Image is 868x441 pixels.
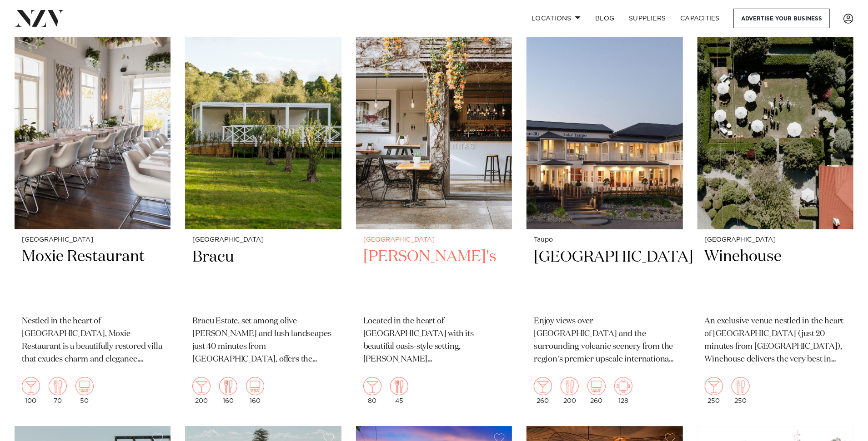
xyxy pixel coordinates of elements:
[561,377,579,404] div: 200
[534,377,552,404] div: 260
[705,247,846,308] h2: Winehouse
[363,377,381,395] img: cocktail.png
[614,377,632,395] img: meeting.png
[705,237,846,243] small: [GEOGRAPHIC_DATA]
[732,377,750,395] img: dining.png
[192,237,334,243] small: [GEOGRAPHIC_DATA]
[363,377,381,404] div: 80
[15,20,171,411] a: [GEOGRAPHIC_DATA] Moxie Restaurant Nestled in the heart of [GEOGRAPHIC_DATA], Moxie Restaurant is...
[22,377,40,395] img: cocktail.png
[705,377,723,395] img: cocktail.png
[705,315,846,366] p: An exclusive venue nestled in the heart of [GEOGRAPHIC_DATA] (just 20 minutes from [GEOGRAPHIC_DA...
[75,377,94,404] div: 50
[390,377,408,404] div: 45
[705,377,723,404] div: 250
[390,377,408,395] img: dining.png
[219,377,237,404] div: 160
[534,377,552,395] img: cocktail.png
[192,377,211,395] img: cocktail.png
[524,9,588,28] a: Locations
[732,377,750,404] div: 250
[614,377,632,404] div: 128
[588,9,622,28] a: BLOG
[561,377,579,395] img: dining.png
[673,9,728,28] a: Capacities
[185,20,341,411] a: [GEOGRAPHIC_DATA] Bracu Bracu Estate, set among olive [PERSON_NAME] and lush landscapes just 40 m...
[534,247,675,308] h2: [GEOGRAPHIC_DATA]
[192,247,334,308] h2: Bracu
[622,9,673,28] a: SUPPLIERS
[192,377,211,404] div: 200
[534,315,675,366] p: Enjoy views over [GEOGRAPHIC_DATA] and the surrounding volcanic scenery from the region's premier...
[363,247,505,308] h2: [PERSON_NAME]'s
[587,377,606,395] img: theatre.png
[527,20,682,411] a: Taupo [GEOGRAPHIC_DATA] Enjoy views over [GEOGRAPHIC_DATA] and the surrounding volcanic scenery f...
[219,377,237,395] img: dining.png
[363,315,505,366] p: Located in the heart of [GEOGRAPHIC_DATA] with its beautiful oasis-style setting, [PERSON_NAME][G...
[49,377,67,395] img: dining.png
[22,237,163,243] small: [GEOGRAPHIC_DATA]
[22,247,163,308] h2: Moxie Restaurant
[22,315,163,366] p: Nestled in the heart of [GEOGRAPHIC_DATA], Moxie Restaurant is a beautifully restored villa that ...
[192,315,334,366] p: Bracu Estate, set among olive [PERSON_NAME] and lush landscapes just 40 minutes from [GEOGRAPHIC_...
[356,20,512,411] a: [GEOGRAPHIC_DATA] [PERSON_NAME]'s Located in the heart of [GEOGRAPHIC_DATA] with its beautiful oa...
[15,10,64,26] img: nzv-logo.png
[246,377,264,404] div: 160
[75,377,94,395] img: theatre.png
[246,377,264,395] img: theatre.png
[733,9,830,28] a: Advertise your business
[534,237,675,243] small: Taupo
[587,377,606,404] div: 260
[697,20,853,411] a: [GEOGRAPHIC_DATA] Winehouse An exclusive venue nestled in the heart of [GEOGRAPHIC_DATA] (just 20...
[22,377,40,404] div: 100
[49,377,67,404] div: 70
[363,237,505,243] small: [GEOGRAPHIC_DATA]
